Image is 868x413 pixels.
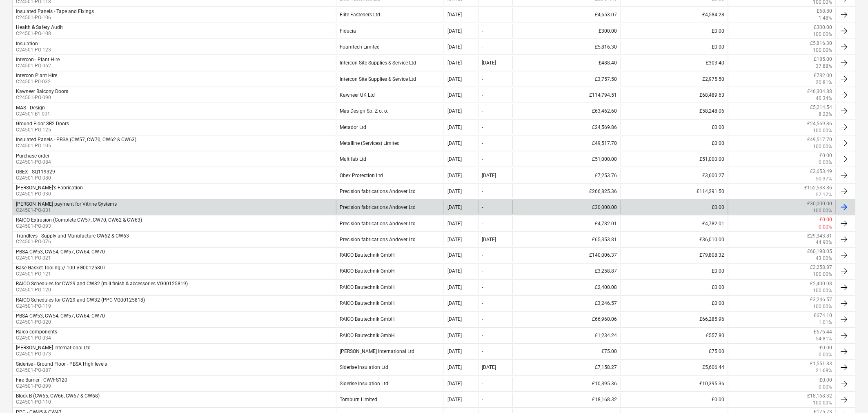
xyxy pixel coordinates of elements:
[16,207,117,214] p: C24501-PO-031
[336,104,444,118] div: Mas Design Sp. Z o. o.
[336,40,444,54] div: Foamtech Limited
[447,76,462,82] div: [DATE]
[16,345,91,351] div: [PERSON_NAME] International Ltd
[620,184,728,198] div: £114,291.50
[447,124,462,130] div: [DATE]
[16,223,142,230] p: C24501-PO-093
[620,216,728,230] div: £4,782.01
[16,362,107,367] div: Siderise - Ground Floor - PBSA High levels
[819,111,832,118] p: 8.22%
[482,349,483,355] div: -
[620,24,728,38] div: £0.00
[16,255,105,262] p: C24501-PO-021
[16,175,55,182] p: C24501-PO-080
[447,381,462,387] div: [DATE]
[819,159,832,166] p: 0.00%
[16,265,106,271] div: Base Gasket Tooling // 100-VG00125807
[512,152,620,166] div: £51,000.00
[620,152,728,166] div: £51,000.00
[620,329,728,343] div: £557.80
[336,329,444,343] div: RAICO Bautechnik GmbH
[482,285,483,291] div: -
[336,24,444,38] div: Fiducia
[16,73,57,78] div: Intercon Plant Hire
[16,57,60,62] div: Intercon - Plant Hire
[336,168,444,182] div: Obex Protection Ltd
[813,47,832,54] p: 100.00%
[16,142,136,149] p: C24501-PO-105
[336,264,444,278] div: RAICO Bautechnik GmbH
[512,200,620,214] div: £30,000.00
[813,143,832,150] p: 100.00%
[810,104,832,111] p: £5,214.54
[16,217,142,223] div: RAICO Extrusion (Complete CW57, CW70, CW62 & CW63)
[447,173,462,178] div: [DATE]
[482,108,483,114] div: -
[16,383,67,390] p: C24501-PO-099
[16,111,50,118] p: C24501-B1-001
[16,271,106,278] p: C24501-PO-121
[16,335,57,342] p: C24501-PO-034
[827,374,868,413] iframe: Chat Widget
[16,233,129,239] div: Trundleys - Supply and Manufacture CW62 & CW63
[620,40,728,54] div: £0.00
[16,105,45,111] div: MAS - Design
[620,281,728,295] div: £0.00
[813,127,832,134] p: 100.00%
[620,345,728,359] div: £75.00
[814,329,832,336] p: £676.44
[512,233,620,246] div: £65,353.81
[336,152,444,166] div: Multifab Ltd
[816,255,832,262] p: 43.00%
[16,153,49,159] div: Purchase order
[16,298,145,303] div: RAICO Schedules for CW29 and CW32 (PPC VG00125818)
[482,92,483,98] div: -
[336,377,444,391] div: Siderise Insulation Ltd
[620,136,728,150] div: £0.00
[808,200,832,207] p: £30,000.00
[16,9,94,14] div: Insulated Panels - Tape and Fixings
[482,44,483,50] div: -
[336,56,444,70] div: Intercon Site Supplies & Service Ltd
[482,124,483,130] div: -
[16,303,145,310] p: C24501-PO-119
[813,31,832,38] p: 100.00%
[482,76,483,82] div: -
[16,239,129,246] p: C24501-PO-076
[16,159,51,166] p: C24501-PO-084
[336,393,444,407] div: Tomburn Limited
[813,400,832,407] p: 100.00%
[447,28,462,34] div: [DATE]
[16,185,83,191] div: [PERSON_NAME]'s Fabrication
[16,329,57,335] div: Raico components
[512,136,620,150] div: £49,517.70
[512,297,620,311] div: £3,246.57
[447,333,462,339] div: [DATE]
[336,297,444,311] div: RAICO Bautechnik GmbH
[512,264,620,278] div: £3,258.87
[620,72,728,86] div: £2,975.50
[813,207,832,214] p: 100.00%
[336,249,444,262] div: RAICO Bautechnik GmbH
[512,393,620,407] div: £18,168.32
[16,30,63,37] p: C24501-PO-108
[16,41,40,47] div: Insulation -
[336,88,444,102] div: Kawneer UK Ltd
[16,351,91,358] p: C24501-PO-073
[447,253,462,258] div: [DATE]
[482,221,483,226] div: -
[512,361,620,375] div: £7,158.27
[447,204,462,210] div: [DATE]
[336,184,444,198] div: Precision fabrications Andover Ltd
[820,216,832,223] p: £0.00
[814,24,832,31] p: £300.00
[808,88,832,95] p: £46,304.88
[482,12,483,18] div: -
[482,237,496,242] div: [DATE]
[512,8,620,22] div: £4,653.07
[482,173,496,178] div: [DATE]
[16,191,83,198] p: C24501-PO-030
[512,216,620,230] div: £4,782.01
[482,365,496,371] div: [DATE]
[336,233,444,246] div: Precision fabrications Andover Ltd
